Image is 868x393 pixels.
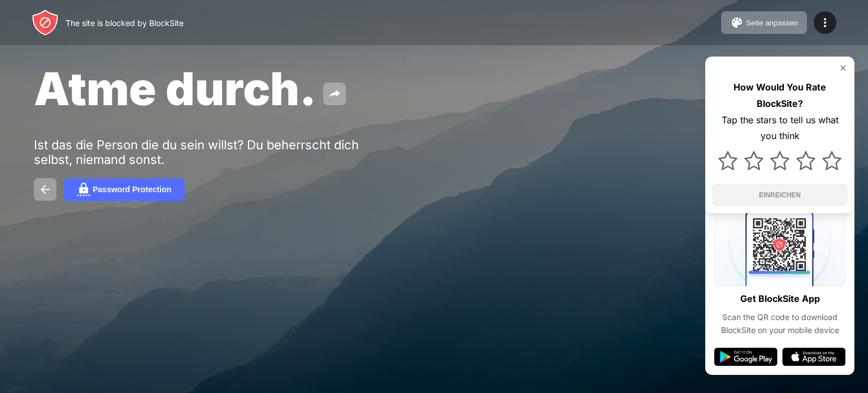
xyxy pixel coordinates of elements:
[712,79,848,112] div: How Would You Rate BlockSite?
[744,151,763,170] img: star.svg
[712,184,848,206] button: EINREICHEN
[93,185,171,194] div: Password Protection
[746,19,798,27] div: Seite anpassen
[770,151,789,170] img: star.svg
[712,112,848,145] div: Tap the stars to tell us what you think
[34,137,383,167] div: Ist das die Person die du sein willst? Du beherrscht dich selbst, niemand sonst.
[796,151,815,170] img: star.svg
[328,87,341,101] img: share.svg
[839,63,848,72] img: rate-us-close.svg
[730,16,744,29] img: pallet.svg
[718,151,737,170] img: star.svg
[721,11,807,34] button: Seite anpassen
[66,18,184,28] div: The site is blocked by BlockSite
[32,9,59,36] img: header-logo.svg
[77,183,90,196] img: password.svg
[740,291,820,307] div: Get BlockSite App
[818,16,832,29] img: menu-icon.svg
[714,348,778,366] img: google-play.svg
[63,178,185,201] button: Password Protection
[782,348,845,366] img: app-store.svg
[714,311,845,336] div: Scan the QR code to download BlockSite on your mobile device
[38,183,52,196] img: back.svg
[34,61,316,116] span: Atme durch.
[822,151,841,170] img: star.svg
